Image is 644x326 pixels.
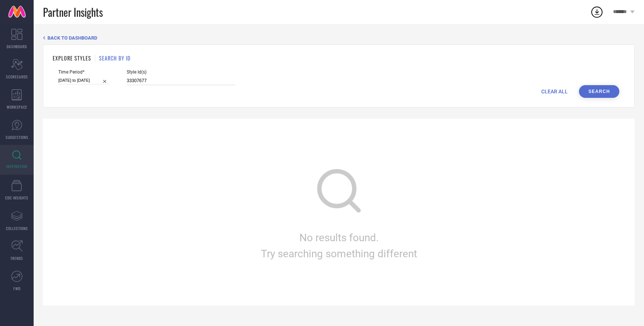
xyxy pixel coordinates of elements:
[541,89,568,94] span: CLEAR ALL
[47,35,97,41] span: BACK TO DASHBOARD
[261,248,417,260] span: Try searching something different
[6,164,27,169] span: INSPIRATION
[58,69,110,75] span: Time Period*
[6,226,28,231] span: COLLECTIONS
[6,134,28,140] span: SUGGESTIONS
[13,286,21,291] span: FWD
[6,74,28,80] span: SCORECARDS
[7,44,27,49] span: DASHBOARD
[10,255,23,261] span: TRENDS
[58,77,110,84] input: Select time period
[127,69,235,75] span: Style Id(s)
[43,35,635,41] div: Back TO Dashboard
[590,5,604,19] div: Open download list
[5,195,28,201] span: CDC INSIGHTS
[127,77,235,85] input: Enter comma separated style ids e.g. 12345, 67890
[99,54,130,62] h1: SEARCH BY ID
[299,232,379,244] span: No results found.
[43,4,103,20] span: Partner Insights
[7,104,27,110] span: WORKSPACE
[579,85,619,98] button: Search
[53,54,91,62] h1: EXPLORE STYLES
